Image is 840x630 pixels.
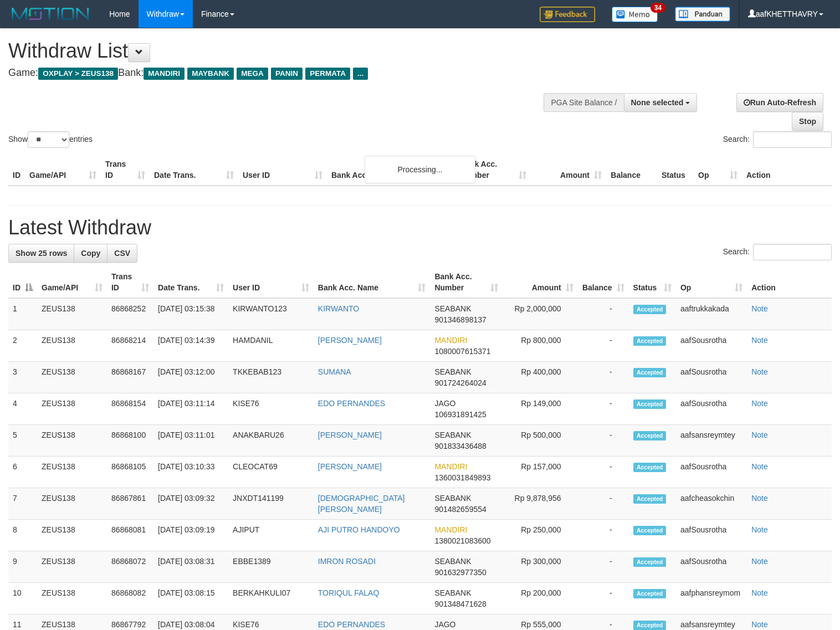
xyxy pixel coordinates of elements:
[8,68,549,79] h4: Game: Bank:
[792,112,823,131] a: Stop
[8,298,37,330] td: 1
[751,494,768,503] a: Note
[107,298,153,330] td: 86868252
[8,131,93,148] label: Show entries
[624,93,698,112] button: None selected
[612,7,658,22] img: Button%20Memo.svg
[107,244,137,263] a: CSV
[751,431,768,439] a: Note
[314,267,431,298] th: Bank Acc. Name: activate to sort column ascending
[723,131,832,148] label: Search:
[751,336,768,345] a: Note
[434,525,467,534] span: MANDIRI
[503,330,577,362] td: Rp 800,000
[676,330,747,362] td: aafSousrotha
[633,589,667,598] span: Accepted
[8,425,37,457] td: 5
[676,298,747,330] td: aaftrukkakada
[153,362,228,393] td: [DATE] 03:12:00
[153,551,228,583] td: [DATE] 03:08:31
[8,154,25,186] th: ID
[37,583,107,614] td: ZEUS138
[578,457,629,488] td: -
[676,457,747,488] td: aafSousrotha
[38,68,118,80] span: OXPLAY > ZEUS138
[37,298,107,330] td: ZEUS138
[676,551,747,583] td: aafSousrotha
[37,362,107,393] td: ZEUS138
[434,588,471,597] span: SEABANK
[8,244,74,263] a: Show 25 rows
[434,304,471,313] span: SEABANK
[8,6,93,22] img: MOTION_logo.png
[503,267,577,298] th: Amount: activate to sort column ascending
[540,7,595,22] img: Feedback.jpg
[503,362,577,393] td: Rp 400,000
[8,40,549,62] h1: Withdraw List
[228,425,314,457] td: ANAKBARU26
[318,336,382,345] a: [PERSON_NAME]
[228,330,314,362] td: HAMDANIL
[81,249,100,258] span: Copy
[107,457,153,488] td: 86868105
[8,330,37,362] td: 2
[434,315,486,324] span: Copy 901346898137 to clipboard
[503,488,577,520] td: Rp 9,878,956
[37,551,107,583] td: ZEUS138
[74,244,107,263] a: Copy
[107,425,153,457] td: 86868100
[107,551,153,583] td: 86868072
[228,298,314,330] td: KIRWANTO123
[25,154,101,186] th: Game/API
[676,362,747,393] td: aafSousrotha
[676,520,747,551] td: aafSousrotha
[434,367,471,376] span: SEABANK
[37,488,107,520] td: ZEUS138
[503,520,577,551] td: Rp 250,000
[28,131,69,148] select: Showentries
[633,621,667,630] span: Accepted
[37,425,107,457] td: ZEUS138
[578,393,629,425] td: -
[434,336,467,345] span: MANDIRI
[751,462,768,471] a: Note
[434,462,467,471] span: MANDIRI
[633,526,667,535] span: Accepted
[228,393,314,425] td: KISE76
[318,525,400,534] a: AJI PUTRO HANDOYO
[318,399,385,408] a: EDO PERNANDES
[228,520,314,551] td: AJIPUT
[633,431,667,441] span: Accepted
[153,330,228,362] td: [DATE] 03:14:39
[107,488,153,520] td: 86867861
[150,154,238,186] th: Date Trans.
[365,156,475,183] div: Processing...
[544,93,623,112] div: PGA Site Balance /
[8,583,37,614] td: 10
[503,583,577,614] td: Rp 200,000
[633,494,667,504] span: Accepted
[237,68,268,80] span: MEGA
[228,362,314,393] td: TKKEBAB123
[318,588,379,597] a: TORIQUL FALAQ
[503,298,577,330] td: Rp 2,000,000
[107,267,153,298] th: Trans ID: activate to sort column ascending
[114,249,130,258] span: CSV
[8,551,37,583] td: 9
[318,620,385,629] a: EDO PERNANDES
[531,154,606,186] th: Amount
[8,267,37,298] th: ID: activate to sort column descending
[101,154,150,186] th: Trans ID
[8,217,832,239] h1: Latest Withdraw
[107,393,153,425] td: 86868154
[153,583,228,614] td: [DATE] 03:08:15
[153,267,228,298] th: Date Trans.: activate to sort column ascending
[434,600,486,608] span: Copy 901348471628 to clipboard
[633,399,667,409] span: Accepted
[228,267,314,298] th: User ID: activate to sort column ascending
[305,68,350,80] span: PERMATA
[37,330,107,362] td: ZEUS138
[578,520,629,551] td: -
[271,68,303,80] span: PANIN
[434,431,471,439] span: SEABANK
